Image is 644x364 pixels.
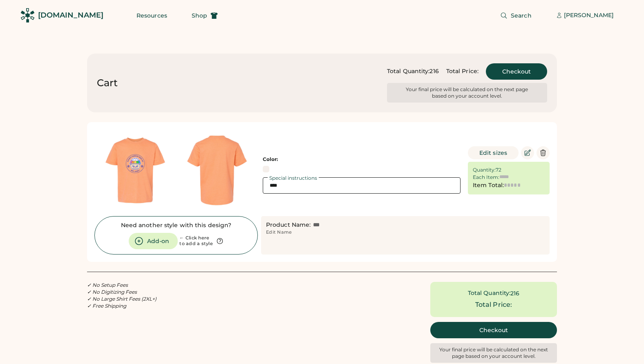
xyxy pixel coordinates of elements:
button: Edit Product [521,146,534,159]
em: ✓ Free Shipping [87,303,126,309]
div: [PERSON_NAME] [564,11,614,20]
div: Need another style with this design? [121,221,232,230]
div: Special instructions [268,176,319,181]
div: 72 [496,167,501,173]
div: Total Quantity: [387,67,430,76]
div: 216 [429,67,438,76]
div: Total Price: [475,300,512,310]
em: ✓ No Setup Fees [87,282,128,288]
div: 216 [510,290,519,297]
button: Shop [182,7,228,24]
img: generate-image [94,130,176,211]
div: Your final price will be calculated on the next page based on your account level. [434,346,554,360]
em: ✓ No Large Shirt Fees (2XL+) [87,296,157,302]
button: Checkout [430,322,557,338]
div: Product Name: [266,221,311,229]
button: Resources [127,7,177,24]
div: Quantity: [473,167,496,173]
div: Total Quantity: [468,289,511,297]
div: Item Total: [473,181,504,190]
img: generate-image [176,130,258,211]
img: Rendered Logo - Screens [20,8,35,22]
div: Your final price will be calculated on the next page based on your account level. [404,86,530,99]
button: Add-on [129,233,178,249]
div: [DOMAIN_NAME] [38,10,103,20]
div: Total Price: [446,67,479,76]
div: Edit Name [266,229,292,236]
button: Delete [537,146,550,159]
span: Search [511,13,532,18]
em: ✓ No Digitizing Fees [87,289,137,295]
div: ← Click here to add a style [179,235,213,247]
strong: Color: [263,156,278,162]
div: Each Item: [473,174,499,181]
button: Search [490,7,541,24]
button: Checkout [486,63,547,80]
div: Cart [97,76,118,89]
span: Shop [192,13,207,18]
button: Edit sizes [468,146,519,159]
